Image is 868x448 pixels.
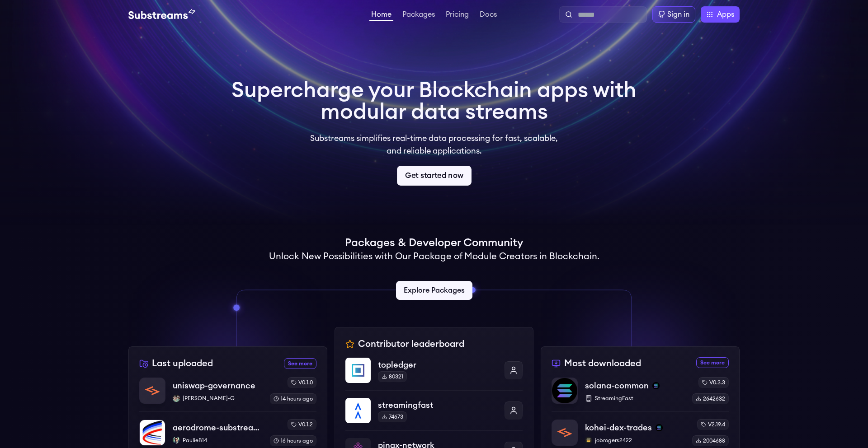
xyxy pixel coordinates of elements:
p: [PERSON_NAME]-G [173,395,263,402]
div: 14 hours ago [270,393,316,404]
img: uniswap-governance [140,378,165,403]
img: Aaditya-G [173,395,180,402]
a: Get started now [397,166,472,186]
h1: Packages & Developer Community [345,236,523,250]
img: kohei-dex-trades [552,420,577,445]
span: Apps [717,9,734,20]
div: 2004688 [692,435,729,446]
div: v0.1.2 [288,419,316,430]
a: See more most downloaded packages [696,357,729,368]
div: 2642632 [692,393,729,404]
p: kohei-dex-trades [585,421,652,434]
p: Substreams simplifies real-time data processing for fast, scalable, and reliable applications. [304,132,564,157]
div: Sign in [667,9,689,20]
img: PaulieB14 [173,437,180,444]
h1: Supercharge your Blockchain apps with modular data streams [231,79,637,123]
img: solana [656,424,663,431]
div: v0.3.3 [698,377,729,388]
p: streamingfast [378,399,497,411]
a: Packages [401,11,437,20]
img: aerodrome-substreams [140,420,165,445]
img: topledger [345,358,371,383]
a: topledgertopledger80321 [345,358,523,390]
a: Explore Packages [396,281,472,300]
p: StreamingFast [585,395,685,402]
div: 80321 [378,371,407,382]
img: solana-common [552,378,577,403]
div: v2.19.4 [697,419,729,430]
img: jobrogers2422 [585,437,592,444]
p: aerodrome-substreams [173,421,263,434]
h2: Unlock New Possibilities with Our Package of Module Creators in Blockchain. [269,250,599,263]
a: streamingfaststreamingfast74673 [345,390,523,430]
a: Pricing [444,11,471,20]
img: streamingfast [345,398,371,423]
p: topledger [378,359,497,371]
a: Sign in [652,6,695,23]
div: 16 hours ago [270,435,316,446]
a: Docs [478,11,499,20]
p: solana-common [585,379,649,392]
img: solana [652,382,660,389]
img: Substream's logo [128,9,195,20]
a: uniswap-governanceuniswap-governanceAaditya-G[PERSON_NAME]-Gv0.1.014 hours ago [139,377,316,411]
a: Home [369,11,393,21]
p: uniswap-governance [173,379,255,392]
p: PaulieB14 [173,437,263,444]
div: 74673 [378,411,407,422]
p: jobrogers2422 [585,437,685,444]
a: See more recently uploaded packages [284,358,316,369]
a: kohei-dex-tradeskohei-dex-tradessolanajobrogers2422jobrogers2422v2.19.42004688 [552,411,729,446]
a: solana-commonsolana-commonsolanaStreamingFastv0.3.32642632 [552,377,729,411]
div: v0.1.0 [288,377,316,388]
